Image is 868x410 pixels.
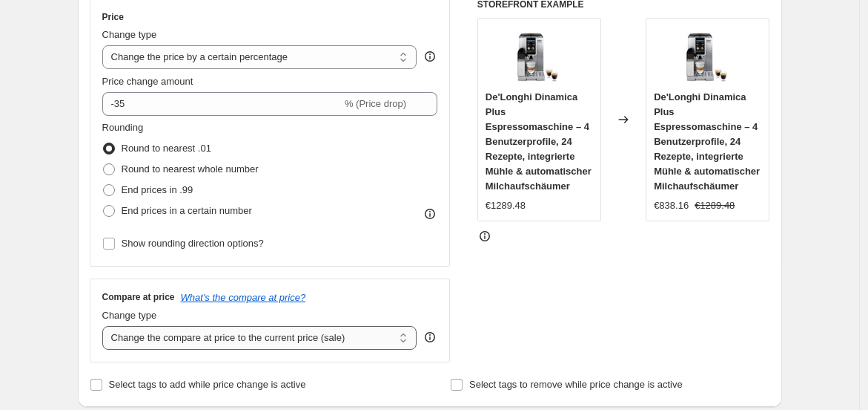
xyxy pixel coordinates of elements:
[423,49,437,64] div: help
[695,198,735,213] strike: €1289.48
[122,205,252,216] span: End prices in a certain number
[102,291,175,303] h3: Compare at price
[486,198,526,213] div: €1289.48
[122,163,259,175] span: Round to nearest whole number
[122,238,264,249] span: Show rounding direction options?
[654,198,689,213] div: €838.16
[509,26,569,85] img: 71pZCO666iL_80x.jpg
[102,11,124,23] h3: Price
[469,379,683,390] span: Select tags to remove while price change is active
[102,310,157,321] span: Change type
[102,76,193,87] span: Price change amount
[122,184,193,195] span: End prices in .99
[122,143,211,154] span: Round to nearest .01
[486,91,592,192] span: De'Longhi Dinamica Plus Espressomaschine – 4 Benutzerprofile, 24 Rezepte, integrierte Mühle & aut...
[109,379,306,390] span: Select tags to add while price change is active
[181,292,306,303] button: What's the compare at price?
[102,29,157,40] span: Change type
[654,91,760,192] span: De'Longhi Dinamica Plus Espressomaschine – 4 Benutzerprofile, 24 Rezepte, integrierte Mühle & aut...
[102,92,342,116] input: -15
[102,122,144,133] span: Rounding
[423,330,437,345] div: help
[345,98,406,109] span: % (Price drop)
[678,26,738,85] img: 71pZCO666iL_80x.jpg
